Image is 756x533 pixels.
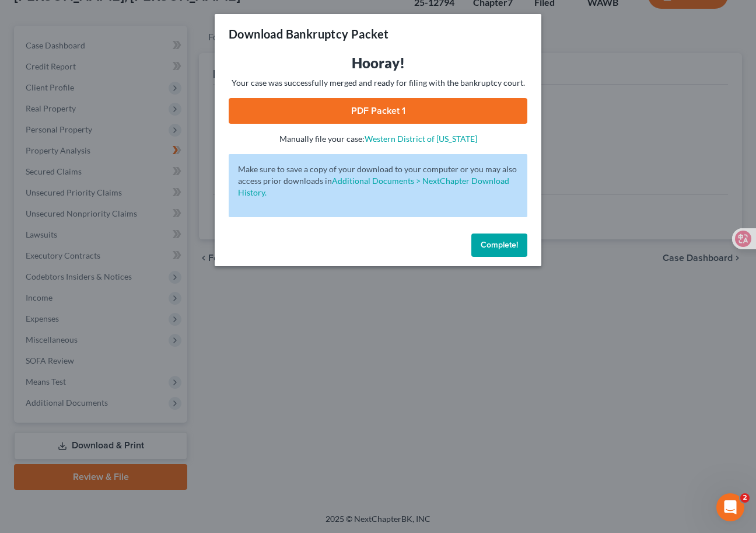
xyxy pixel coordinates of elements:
p: Manually file your case: [229,133,527,145]
p: Make sure to save a copy of your download to your computer or you may also access prior downloads in [238,163,518,198]
a: Additional Documents > NextChapter Download History. [238,176,509,197]
iframe: Intercom live chat [716,493,744,521]
span: 2 [740,493,750,503]
h3: Download Bankruptcy Packet [229,26,388,42]
a: PDF Packet 1 [229,98,527,124]
h3: Hooray! [229,54,527,72]
button: Complete! [471,234,527,257]
p: Your case was successfully merged and ready for filing with the bankruptcy court. [229,77,527,89]
a: Western District of [US_STATE] [365,134,477,144]
span: Complete! [481,240,518,250]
